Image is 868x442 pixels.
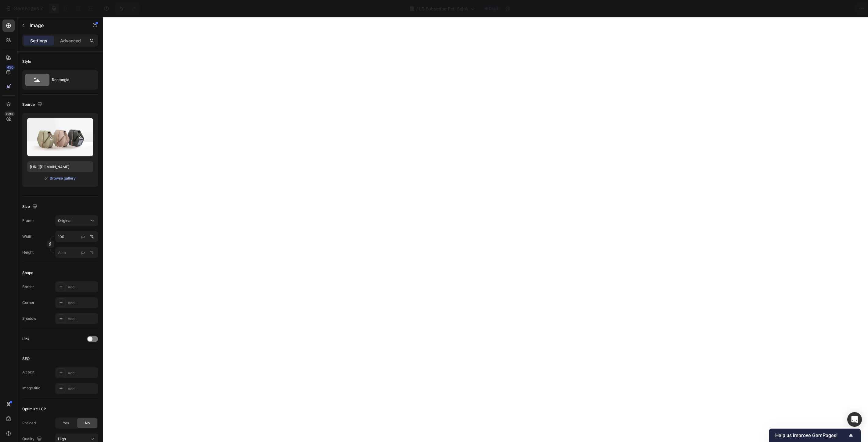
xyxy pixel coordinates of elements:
div: Image title [22,385,40,391]
p: Settings [30,37,47,44]
button: Publish [827,2,853,15]
p: Advanced [60,37,81,44]
img: preview-image [27,118,93,156]
iframe: Design area [103,17,868,442]
label: Height [22,250,34,255]
button: 7 [2,2,45,15]
div: Add... [68,284,96,290]
span: Draft [489,6,498,11]
div: Source [22,101,43,109]
div: Rectangle [52,73,89,87]
input: px% [55,247,98,258]
div: Add... [68,300,96,306]
div: % [90,234,94,239]
label: Frame [22,218,34,223]
div: Open Intercom Messenger [847,412,862,427]
div: Preload [22,420,36,426]
div: Border [22,284,34,290]
div: % [90,250,94,255]
p: Image [30,22,81,29]
button: Save [805,2,825,15]
div: Add... [68,386,96,392]
span: High [58,437,66,441]
div: Publish [833,5,848,12]
span: Save [810,6,820,11]
div: Size [22,203,38,211]
div: Beta [5,112,15,116]
span: Yes [63,420,69,426]
div: SEO [22,356,30,362]
div: Add... [68,316,96,322]
div: px [81,234,85,239]
div: Optimize LCP [22,406,46,412]
button: px [88,249,96,256]
button: % [80,249,87,256]
input: px% [55,231,98,242]
button: Show survey - Help us improve GemPages! [775,432,855,439]
div: 450 [6,65,15,70]
div: Shape [22,270,33,276]
div: Browse gallery [50,176,76,181]
div: Link [22,336,30,342]
div: Undo/Redo [115,2,140,15]
span: or [45,175,48,182]
span: Original [58,218,71,223]
div: Corner [22,300,34,305]
span: / [416,5,418,12]
input: https://example.com/image.jpg [27,161,93,172]
div: Alt text [22,369,34,375]
button: Browse gallery [49,175,76,181]
button: % [80,233,87,240]
p: 7 [40,5,43,12]
span: No [85,420,90,426]
span: LG Subscribe Peti Sejuk [419,5,468,12]
div: Add... [68,370,96,376]
label: Width [22,234,32,239]
button: Original [55,215,98,226]
button: px [88,233,96,240]
div: px [81,250,85,255]
div: Style [22,59,31,64]
div: Shadow [22,316,36,321]
span: Help us improve GemPages! [775,433,847,438]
